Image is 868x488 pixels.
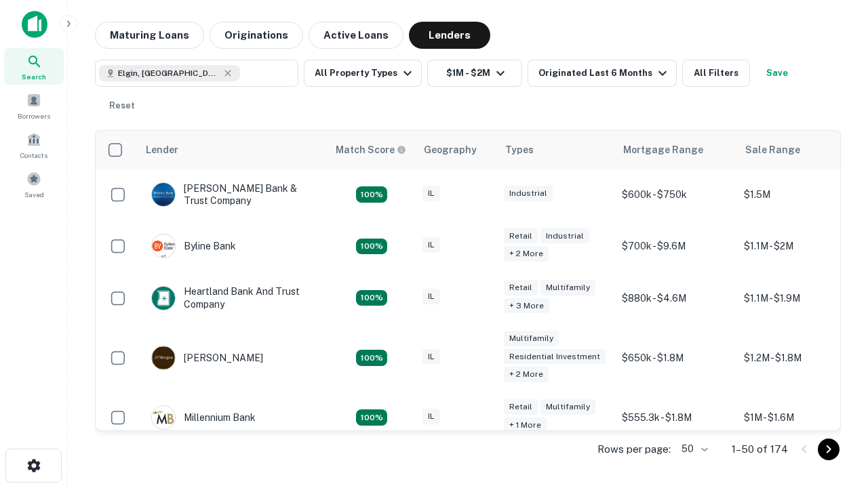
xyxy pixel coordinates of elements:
[615,131,737,169] th: Mortgage Range
[152,287,175,310] img: picture
[540,280,595,296] div: Multifamily
[422,349,440,365] div: IL
[151,285,314,310] div: Heartland Bank And Trust Company
[151,346,263,370] div: [PERSON_NAME]
[497,131,615,169] th: Types
[615,324,737,392] td: $650k - $1.8M
[615,392,737,443] td: $555.3k - $1.8M
[118,67,220,79] span: Elgin, [GEOGRAPHIC_DATA], [GEOGRAPHIC_DATA]
[4,127,64,163] a: Contacts
[151,234,236,258] div: Byline Bank
[504,186,553,201] div: Industrial
[737,272,859,323] td: $1.1M - $1.9M
[504,331,559,346] div: Multifamily
[22,71,46,82] span: Search
[504,418,547,433] div: + 1 more
[24,189,44,200] span: Saved
[328,131,416,169] th: Capitalize uses an advanced AI algorithm to match your search with the best lender. The match sco...
[152,406,175,429] img: picture
[737,220,859,272] td: $1.1M - $2M
[356,290,387,306] div: Matching Properties: 20, hasApolloMatch: undefined
[309,22,403,49] button: Active Loans
[737,169,859,220] td: $1.5M
[356,239,387,255] div: Matching Properties: 18, hasApolloMatch: undefined
[615,272,737,323] td: $880k - $4.6M
[737,131,859,169] th: Sale Range
[755,60,799,87] button: Save your search to get updates of matches that match your search criteria.
[623,142,703,158] div: Mortgage Range
[152,346,175,369] img: picture
[152,235,175,258] img: picture
[422,409,440,424] div: IL
[528,60,677,87] button: Originated Last 6 Months
[504,349,606,365] div: Residential Investment
[151,405,256,430] div: Millennium Bank
[540,228,589,244] div: Industrial
[737,324,859,392] td: $1.2M - $1.8M
[422,237,440,253] div: IL
[682,60,750,87] button: All Filters
[504,246,549,262] div: + 2 more
[146,142,178,158] div: Lender
[4,87,64,124] a: Borrowers
[356,350,387,366] div: Matching Properties: 24, hasApolloMatch: undefined
[416,131,497,169] th: Geography
[422,289,440,304] div: IL
[4,48,64,85] a: Search
[737,392,859,443] td: $1M - $1.6M
[356,186,387,203] div: Matching Properties: 28, hasApolloMatch: undefined
[732,441,788,457] p: 1–50 of 174
[18,110,50,121] span: Borrowers
[504,280,538,296] div: Retail
[504,298,549,314] div: + 3 more
[151,182,314,207] div: [PERSON_NAME] Bank & Trust Company
[504,399,538,415] div: Retail
[95,22,204,49] button: Maturing Loans
[4,166,64,203] a: Saved
[504,228,538,244] div: Retail
[676,439,710,459] div: 50
[336,142,406,157] div: Capitalize uses an advanced AI algorithm to match your search with the best lender. The match sco...
[304,60,422,87] button: All Property Types
[800,336,868,401] iframe: Chat Widget
[597,441,671,457] p: Rows per page:
[745,142,800,158] div: Sale Range
[20,150,47,161] span: Contacts
[427,60,522,87] button: $1M - $2M
[818,439,840,460] button: Go to next page
[336,142,403,157] h6: Match Score
[424,142,477,158] div: Geography
[422,186,440,201] div: IL
[152,183,175,206] img: picture
[540,399,595,415] div: Multifamily
[538,65,671,81] div: Originated Last 6 Months
[409,22,490,49] button: Lenders
[210,22,303,49] button: Originations
[504,367,549,382] div: + 2 more
[615,220,737,272] td: $700k - $9.6M
[356,409,387,426] div: Matching Properties: 16, hasApolloMatch: undefined
[22,11,47,38] img: capitalize-icon.png
[138,131,328,169] th: Lender
[100,92,144,119] button: Reset
[615,169,737,220] td: $600k - $750k
[505,142,534,158] div: Types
